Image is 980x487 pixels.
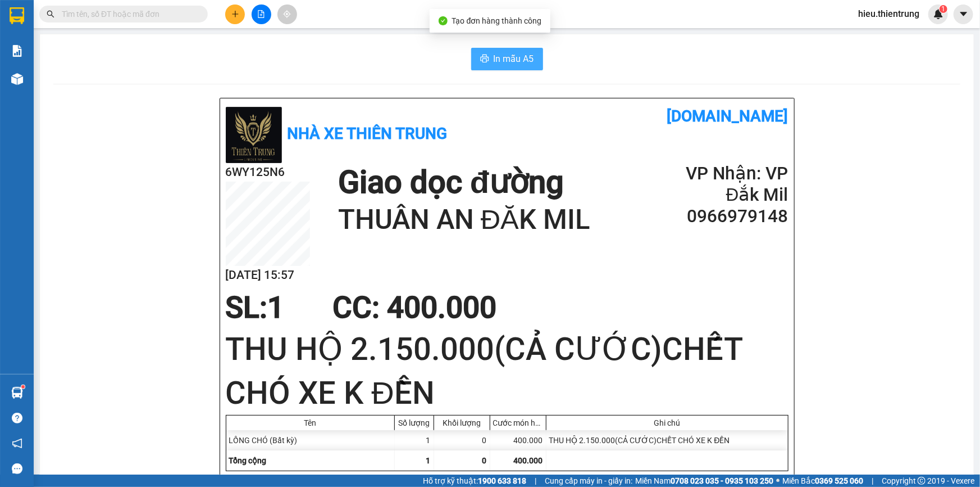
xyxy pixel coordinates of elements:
button: printerIn mẫu A5 [471,48,543,70]
span: aim [283,10,291,18]
sup: 1 [21,385,25,389]
span: Hỗ trợ kỹ thuật: [423,475,526,487]
strong: 0369 525 060 [815,476,863,485]
img: solution-icon [11,45,23,57]
span: 400.000 [514,456,543,465]
h2: M6FNKYVI [6,80,90,99]
span: question-circle [12,413,22,423]
button: caret-down [954,4,973,24]
span: Miền Nam [635,475,773,487]
h2: VP Nhận: Văn Phòng Đăk Nông [59,80,271,187]
span: 1 [268,290,285,325]
div: 400.000 [490,430,546,450]
b: Nhà xe Thiên Trung [45,9,101,77]
b: [DOMAIN_NAME] [150,9,271,28]
span: printer [480,54,489,65]
span: Miền Bắc [782,475,863,487]
strong: 0708 023 035 - 0935 103 250 [671,476,773,485]
div: Khối lượng [437,418,487,427]
span: | [872,475,873,487]
div: CC : 400.000 [326,291,503,324]
span: file-add [257,10,265,18]
img: logo-vxr [10,7,24,24]
span: hieu.thientrung [849,7,928,21]
div: Số lượng [398,418,431,427]
span: notification [12,438,22,449]
span: 0 [482,456,487,465]
span: | [535,475,536,487]
span: copyright [918,477,926,485]
span: check-circle [439,16,448,25]
span: Tạo đơn hàng thành công [452,16,542,25]
span: caret-down [959,9,969,19]
input: Tìm tên, số ĐT hoặc mã đơn [62,8,194,20]
span: 1 [426,456,431,465]
img: warehouse-icon [11,73,23,85]
h2: VP Nhận: VP Đắk Mil [653,163,788,206]
span: plus [231,10,239,18]
h2: 6WY125N6 [226,163,310,182]
div: THU HỘ 2.150.000(CẢ CƯỚC)CHẾT CHÓ XE K ĐỀN [546,430,788,450]
span: ⚪️ [776,479,780,483]
div: 1 [395,430,434,450]
strong: 1900 633 818 [478,476,526,485]
b: Nhà xe Thiên Trung [288,124,448,143]
span: Tổng cộng [229,456,267,465]
span: SL: [226,290,268,325]
span: search [47,10,54,18]
img: warehouse-icon [11,387,23,399]
h1: Giao dọc đường [338,163,590,202]
div: Cước món hàng [493,418,543,427]
h2: 0966979148 [653,206,788,227]
h1: THUÂN AN ĐĂK MIL [338,202,590,238]
h2: [DATE] 15:57 [226,266,310,285]
h1: THU HỘ 2.150.000(CẢ CƯỚC)CHẾT CHÓ XE K ĐỀN [226,327,788,416]
button: plus [225,4,245,24]
sup: 1 [940,5,947,13]
button: file-add [252,4,271,24]
img: logo.jpg [226,107,282,163]
button: aim [277,4,297,24]
b: [DOMAIN_NAME] [667,107,788,125]
div: Ghi chú [549,418,785,427]
div: LỒNG CHÓ (Bất kỳ) [226,430,395,450]
img: logo.jpg [6,17,39,73]
span: message [12,463,22,474]
img: icon-new-feature [933,9,943,19]
div: Tên [229,418,391,427]
span: Cung cấp máy in - giấy in: [545,475,632,487]
div: 0 [434,430,490,450]
span: 1 [941,5,945,13]
span: In mẫu A5 [494,52,534,66]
